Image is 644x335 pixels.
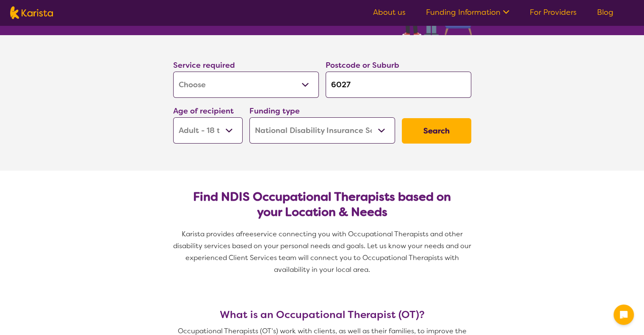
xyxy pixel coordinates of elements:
span: service connecting you with Occupational Therapists and other disability services based on your p... [173,230,473,274]
span: free [240,230,254,238]
a: Funding Information [426,7,509,17]
label: Funding type [249,106,300,116]
h3: What is an Occupational Therapist (OT)? [170,309,475,321]
img: Karista logo [10,6,53,19]
a: About us [373,7,406,17]
label: Age of recipient [173,106,234,116]
label: Service required [173,60,235,70]
span: Karista provides a [182,230,240,238]
h2: Find NDIS Occupational Therapists based on your Location & Needs [180,189,464,220]
input: Type [326,72,471,98]
a: Blog [597,7,614,17]
button: Search [402,118,471,144]
a: For Providers [530,7,577,17]
label: Postcode or Suburb [326,60,399,70]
